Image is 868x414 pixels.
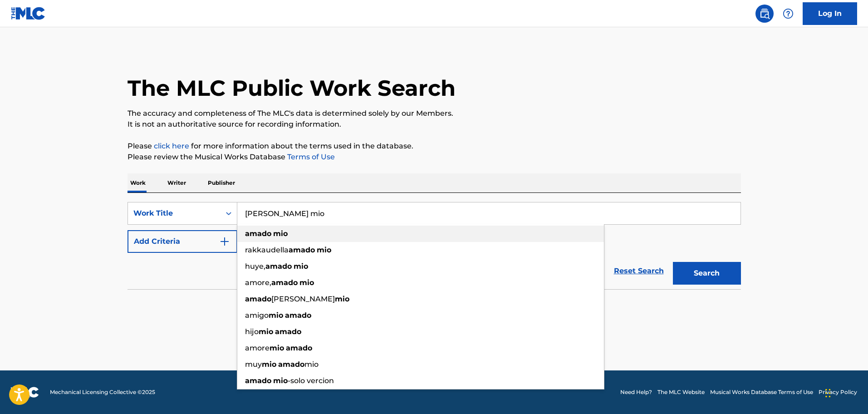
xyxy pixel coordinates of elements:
img: 9d2ae6d4665cec9f34b9.svg [219,236,230,247]
p: The accuracy and completeness of The MLC's data is determined solely by our Members. [128,108,741,119]
p: Publisher [205,173,238,192]
strong: amado [286,344,312,352]
iframe: Chat Widget [823,370,868,414]
img: MLC Logo [11,7,46,20]
strong: amado [265,262,292,271]
a: Need Help? [620,388,652,396]
strong: amado [285,311,311,320]
span: Mechanical Licensing Collective © 2025 [50,388,155,396]
strong: amado [289,246,315,254]
strong: amado [278,360,304,369]
button: Add Criteria [128,230,237,253]
span: amore [245,344,270,352]
span: hijo [245,327,259,336]
div: Widget de chat [823,370,868,414]
strong: mio [259,327,273,336]
div: Help [779,5,797,23]
span: muy [245,360,262,369]
span: [PERSON_NAME] [271,295,335,303]
span: -solo vercion [288,376,334,385]
a: Reset Search [609,261,668,281]
span: rakkaudella [245,246,289,254]
img: logo [11,387,39,398]
strong: mio [269,311,283,320]
span: amore, [245,278,271,287]
span: amigo [245,311,269,320]
a: Terms of Use [285,153,335,161]
strong: mio [299,278,314,287]
p: Please for more information about the terms used in the database. [128,141,741,152]
span: huye, [245,262,265,271]
a: Musical Works Database Terms of Use [710,388,813,396]
strong: mio [262,360,276,369]
h1: The MLC Public Work Search [128,74,456,102]
a: The MLC Website [657,388,705,396]
p: Work [128,173,148,192]
strong: mio [317,246,331,254]
p: Please review the Musical Works Database [128,152,741,163]
p: It is not an authoritative source for recording information. [128,119,741,130]
a: Log In [803,2,857,25]
a: Public Search [755,5,774,23]
strong: mio [294,262,308,271]
img: help [783,8,794,19]
img: search [759,8,770,19]
form: Search Form [128,202,741,289]
p: Writer [165,173,189,192]
strong: mio [335,295,349,303]
strong: amado [245,376,271,385]
div: Work Title [133,208,215,219]
a: click here [154,142,189,150]
strong: mio [273,376,288,385]
strong: amado [275,327,301,336]
span: mio [304,360,319,369]
strong: amado [245,295,271,303]
strong: amado [245,229,271,238]
strong: amado [271,278,298,287]
strong: mio [270,344,284,352]
a: Privacy Policy [819,388,857,396]
button: Search [673,262,741,285]
div: Arrastrar [825,379,831,407]
strong: mio [273,229,288,238]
